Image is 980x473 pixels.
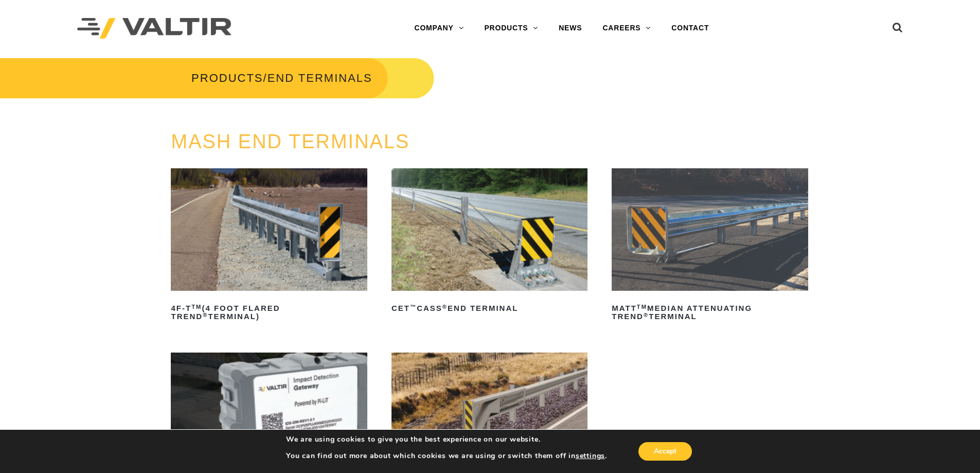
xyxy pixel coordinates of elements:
[612,168,808,325] a: MATTTMMedian Attenuating TREND®Terminal
[661,18,719,39] a: CONTACT
[442,304,448,310] sup: ®
[644,312,649,318] sup: ®
[637,304,647,310] sup: TM
[391,168,587,317] a: CET™CASS®End Terminal
[191,72,263,84] a: PRODUCTS
[548,18,592,39] a: NEWS
[171,300,367,325] h2: 4F-T (4 Foot Flared TREND Terminal)
[191,304,202,310] sup: TM
[638,442,692,461] button: Accept
[474,18,548,39] a: PRODUCTS
[171,168,367,325] a: 4F-TTM(4 Foot Flared TREND®Terminal)
[171,131,409,152] a: MASH END TERMINALS
[203,312,208,318] sup: ®
[612,300,808,325] h2: MATT Median Attenuating TREND Terminal
[268,72,372,84] span: END TERMINALS
[391,300,587,317] h2: CET CASS End Terminal
[286,451,607,461] p: You can find out more about which cookies we are using or switch them off in .
[592,18,661,39] a: CAREERS
[576,451,605,461] button: settings
[77,18,231,39] img: Valtir
[286,435,607,444] p: We are using cookies to give you the best experience on our website.
[410,304,417,310] sup: ™
[404,18,474,39] a: COMPANY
